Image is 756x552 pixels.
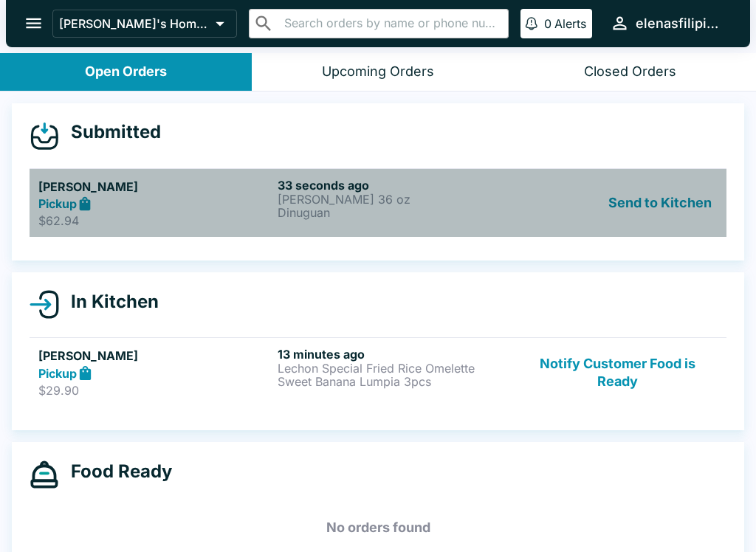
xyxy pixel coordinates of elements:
[52,10,237,38] button: [PERSON_NAME]'s Home of the Finest Filipino Foods
[38,196,77,211] strong: Pickup
[602,178,718,229] button: Send to Kitchen
[554,16,586,31] p: Alerts
[518,347,718,398] button: Notify Customer Food is Ready
[584,63,676,80] div: Closed Orders
[15,4,52,42] button: open drawer
[278,193,511,206] p: [PERSON_NAME] 36 oz
[59,291,159,313] h4: In Kitchen
[604,7,732,39] button: elenasfilipinofoods
[38,178,272,196] h5: [PERSON_NAME]
[636,15,726,32] div: elenasfilipinofoods
[38,213,272,228] p: $62.94
[38,347,272,365] h5: [PERSON_NAME]
[280,13,502,34] input: Search orders by name or phone number
[30,168,726,238] a: [PERSON_NAME]Pickup$62.9433 seconds ago[PERSON_NAME] 36 ozDinuguanSend to Kitchen
[30,337,726,407] a: [PERSON_NAME]Pickup$29.9013 minutes agoLechon Special Fried Rice OmeletteSweet Banana Lumpia 3pcs...
[59,460,172,483] h4: Food Ready
[278,347,511,362] h6: 13 minutes ago
[278,375,511,388] p: Sweet Banana Lumpia 3pcs
[278,206,511,219] p: Dinuguan
[59,16,210,31] p: [PERSON_NAME]'s Home of the Finest Filipino Foods
[278,362,511,375] p: Lechon Special Fried Rice Omelette
[38,383,272,398] p: $29.90
[544,16,551,31] p: 0
[38,366,77,381] strong: Pickup
[322,63,434,80] div: Upcoming Orders
[59,121,161,143] h4: Submitted
[278,178,511,193] h6: 33 seconds ago
[85,63,167,80] div: Open Orders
